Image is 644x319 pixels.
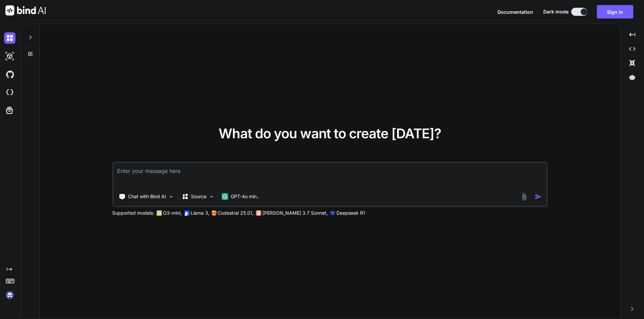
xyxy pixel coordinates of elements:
img: claude [256,210,261,216]
img: GPT-4o mini [221,193,228,200]
img: icon [535,193,542,200]
p: Supported models: [112,210,154,216]
p: Llama 3, [191,210,210,216]
img: githubDark [4,69,15,80]
img: Mistral-AI [212,211,216,215]
img: cloudideIcon [4,87,15,98]
span: Dark mode [543,8,569,15]
img: Bind AI [5,5,46,15]
img: Pick Tools [168,194,174,200]
img: GPT-4 [156,210,162,216]
p: Source [191,193,206,200]
p: Deepseek R1 [336,210,365,216]
p: [PERSON_NAME] 3.7 Sonnet, [262,210,328,216]
img: signin [4,289,15,301]
p: Codestral 25.01, [218,210,254,216]
span: What do you want to create [DATE]? [219,125,441,142]
button: Sign in [597,5,633,19]
p: Chat with Bind AI [128,193,166,200]
img: darkChat [4,32,15,44]
img: attachment [520,193,528,201]
img: claude [330,210,335,216]
p: O3-mini, [163,210,182,216]
img: Pick Models [208,194,214,200]
img: Llama2 [184,210,189,216]
p: GPT-4o min.. [231,193,259,200]
img: darkAi-studio [4,50,15,62]
button: Documentation [497,8,533,15]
